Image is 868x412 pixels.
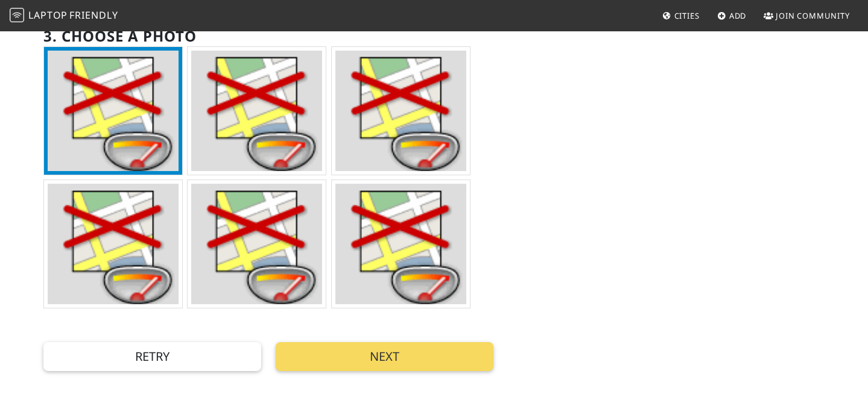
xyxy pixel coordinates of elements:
span: Join Community [776,10,850,21]
span: Laptop [28,8,68,22]
img: PhotoService.GetPhoto [191,184,322,304]
img: PhotoService.GetPhoto [48,184,179,304]
img: LaptopFriendly [10,8,24,22]
img: PhotoService.GetPhoto [335,51,466,171]
img: PhotoService.GetPhoto [335,184,466,304]
a: LaptopFriendly LaptopFriendly [10,5,118,27]
h2: 3. Choose a photo [43,28,197,45]
a: Add [712,5,752,27]
span: Cities [674,10,700,21]
button: Retry [43,342,261,371]
span: Friendly [69,8,118,22]
button: Next [276,342,493,371]
span: Add [729,10,747,21]
a: Join Community [759,5,855,27]
img: PhotoService.GetPhoto [191,51,322,171]
a: Cities [657,5,705,27]
img: PhotoService.GetPhoto [48,51,179,171]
